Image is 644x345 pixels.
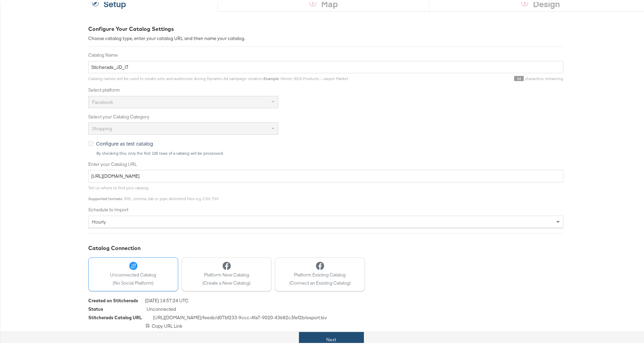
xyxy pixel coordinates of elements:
div: Catalog Connection [88,242,564,250]
button: Unconnected Catalog(No Social Platform) [88,255,178,289]
div: Choose catalog type, enter your catalog URL and then name your catalog. [88,33,564,40]
span: Configure as test catalog [96,138,153,145]
span: (No Social Platform) [110,278,157,284]
span: Platform New Catalog [203,270,251,276]
span: Tell us where to find your catalog. : XML, comma, tab or pipe delimited files e.g. CSV, TSV. [88,183,219,199]
strong: Supported formats [88,194,122,199]
input: Name your catalog e.g. My Dynamic Product Catalog [88,59,564,72]
span: Catalog names will be used to create sets and audiences during Dynamic Ad campaign creation. : Wi... [88,74,348,79]
div: By checking this, only the first 100 rows of a catalog will be processed. [96,149,564,154]
span: 84 [514,74,524,79]
div: Stitcherads Catalog URL [88,312,142,319]
div: Copy URL Link [88,321,564,327]
span: (Create a New Catalog) [203,278,251,284]
span: Platform Existing Catalog [289,270,351,276]
span: hourly [92,217,106,223]
strong: Example [263,74,279,79]
div: Created on Stitcherads [88,295,138,302]
button: Platform New Catalog(Create a New Catalog) [182,255,272,289]
label: Select platform [88,85,564,91]
button: Platform Existing Catalog(Connect an Existing Catalog) [275,255,365,289]
label: Select your Catalog Category [88,112,564,118]
label: Schedule to Import [88,205,564,211]
div: Configure Your Catalog Settings [88,23,564,31]
input: Enter Catalog URL, e.g. http://www.example.com/products.xml [88,168,564,180]
div: Status [88,304,103,310]
span: Shopping [92,123,112,130]
span: Facebook [92,97,113,103]
span: (Connect an Existing Catalog) [289,278,351,284]
label: Enter your Catalog URL [88,159,564,166]
label: Catalog Name [88,50,564,56]
span: Unconnected Catalog [110,270,157,276]
span: Unconnected [147,304,176,312]
span: [DATE] 14:57:24 UTC [145,295,188,304]
div: characters remaining [348,74,564,79]
span: [URL][DOMAIN_NAME] /feeds/ d07bf233-9ccc-4fa7-9020-43682c3fef2b /export.tsv [153,312,327,321]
